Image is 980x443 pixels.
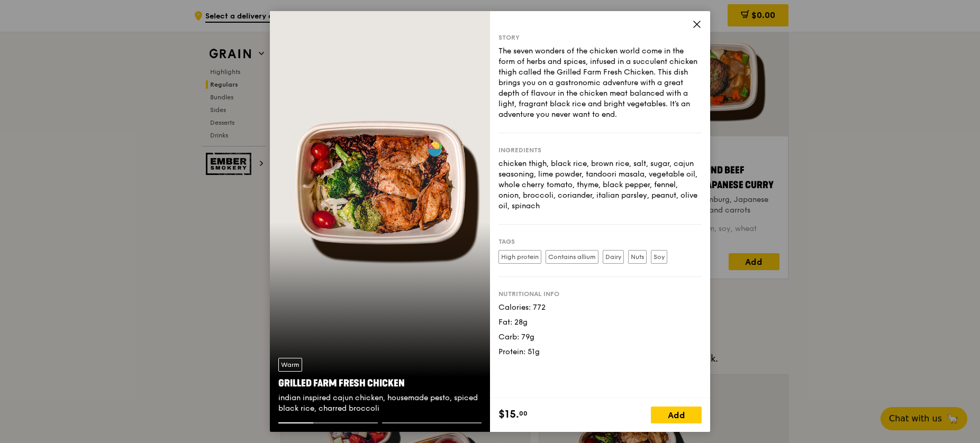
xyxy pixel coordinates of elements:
[519,409,528,418] span: 00
[498,33,702,42] div: Story
[498,290,702,298] div: Nutritional info
[651,250,667,264] label: Soy
[278,376,482,391] div: Grilled Farm Fresh Chicken
[603,250,624,264] label: Dairy
[498,146,702,154] div: Ingredients
[278,393,482,414] div: indian inspired cajun chicken, housemade pesto, spiced black rice, charred broccoli
[278,358,302,372] div: Warm
[651,407,702,423] div: Add
[498,250,541,264] label: High protein
[546,250,598,264] label: Contains allium
[498,317,702,328] div: Fat: 28g
[498,46,702,120] div: The seven wonders of the chicken world come in the form of herbs and spices, infused in a succule...
[498,332,702,343] div: Carb: 79g
[498,407,519,422] span: $15.
[628,250,647,264] label: Nuts
[498,302,702,313] div: Calories: 772
[498,159,702,211] div: chicken thigh, black rice, brown rice, salt, sugar, cajun seasoning, lime powder, tandoori masala...
[498,347,702,357] div: Protein: 51g
[498,237,702,246] div: Tags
